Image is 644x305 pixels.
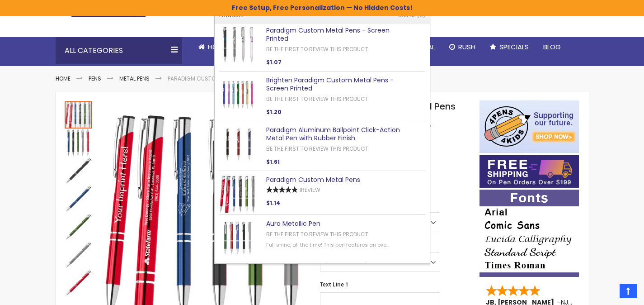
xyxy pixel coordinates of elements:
div: Paradigm Custom Metal Pens [65,213,93,241]
a: Be the first to review this product [266,145,368,152]
a: Brighten Paradigm Custom Metal Pens - Screen Printed [266,76,394,93]
img: font-personalization-examples [479,190,579,277]
img: 4pens 4 kids [479,100,579,153]
a: Be the first to review this product [266,95,368,103]
span: Blog [543,42,561,52]
img: Paradigm Custom Metal Pens [65,129,92,157]
div: All Categories [56,37,182,64]
li: Paradigm Custom Metal Pens [168,75,252,82]
a: Be the first to review this product [266,45,368,53]
span: Home [208,42,226,52]
img: Paradigm Custom Metal Pens - Screen Printed [219,26,256,63]
span: Text Line 1 [320,281,348,288]
a: Home [56,75,71,82]
img: Aura Metallic Pen [219,219,256,257]
img: Paradigm Custom Metal Pens [219,176,256,213]
a: Paradigm Aluminum Ballpoint Click-Action Metal Pen with Rubber Finish [266,125,400,143]
img: Paradigm Custom Metal Pens [65,186,92,213]
div: Paradigm Custom Metal Pens [65,157,93,185]
span: $1.14 [266,199,280,207]
a: Top [620,284,637,298]
img: Paradigm Custom Metal Pens [65,270,92,297]
img: Free shipping on orders over $199 [479,155,579,188]
a: Rush [442,37,483,57]
div: Paradigm Custom Metal Pens [65,241,93,269]
a: Paradigm Custom Metal Pens - Screen Printed [266,26,390,43]
a: Aura Metallic Pen [266,219,320,228]
span: $1.61 [266,158,280,166]
a: Paradigm Custom Metal Pens [266,175,360,184]
img: Brighten Paradigm Custom Metal Pens - Screen Printed [219,76,256,113]
span: $1.07 [266,58,282,66]
a: Specials [483,37,536,57]
img: Paradigm Custom Metal Pens [65,242,92,269]
a: 1Review [299,186,320,194]
div: Full shine, all the time! This pen features an ove... [266,242,400,248]
div: Paradigm Custom Metal Pens [65,129,93,157]
a: Be the first to review this product [266,230,368,238]
span: Rush [458,42,475,52]
a: Blog [536,37,568,57]
img: Paradigm Custom Metal Pens [65,157,92,185]
a: Pens [89,75,101,82]
div: Paradigm Plus Custom Metal Pens [65,100,93,129]
div: 100% [266,186,298,193]
img: Paradigm Custom Metal Pens [65,214,92,241]
a: Home [191,37,234,57]
div: Paradigm Custom Metal Pens [65,185,93,213]
div: Paradigm Custom Metal Pens [65,269,92,297]
span: $1.20 [266,108,282,116]
img: Paradigm Aluminum Ballpoint Click-Action Metal Pen with Rubber Finish [219,126,256,163]
span: Review [301,186,320,194]
span: Specials [499,42,529,52]
a: Metal Pens [119,75,150,82]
